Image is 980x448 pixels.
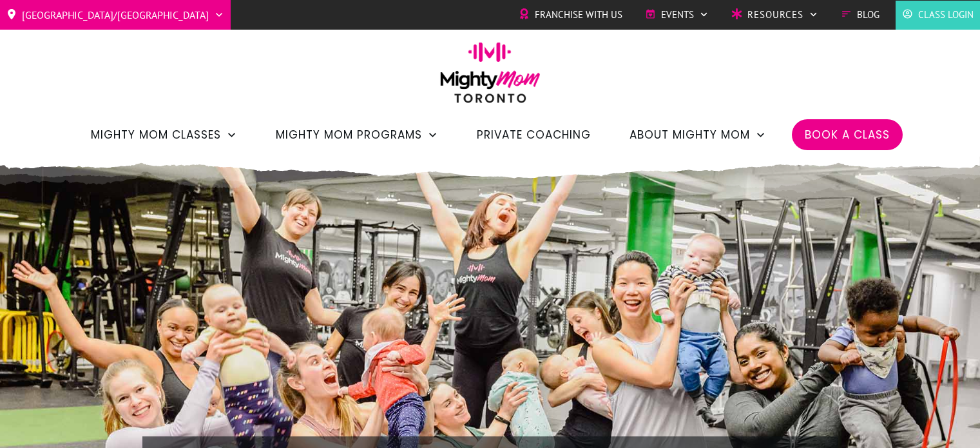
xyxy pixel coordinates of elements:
a: Resources [731,5,818,24]
span: Resources [747,5,803,24]
a: Class Login [902,5,974,24]
img: mightymom-logo-toronto [434,42,547,112]
span: Events [661,5,694,24]
span: [GEOGRAPHIC_DATA]/[GEOGRAPHIC_DATA] [22,5,209,25]
span: Blog [857,5,879,24]
span: Mighty Mom Classes [91,124,221,146]
a: Private Coaching [477,124,591,146]
a: About Mighty Mom [629,124,766,146]
a: Mighty Mom Classes [91,124,237,146]
a: Book a Class [805,124,890,146]
span: Class Login [918,5,974,24]
span: Mighty Mom Programs [276,124,422,146]
a: Events [645,5,709,24]
a: Blog [841,5,879,24]
a: Mighty Mom Programs [276,124,438,146]
a: Franchise with Us [519,5,622,24]
a: [GEOGRAPHIC_DATA]/[GEOGRAPHIC_DATA] [6,5,224,25]
span: Franchise with Us [535,5,622,24]
span: About Mighty Mom [629,124,750,146]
